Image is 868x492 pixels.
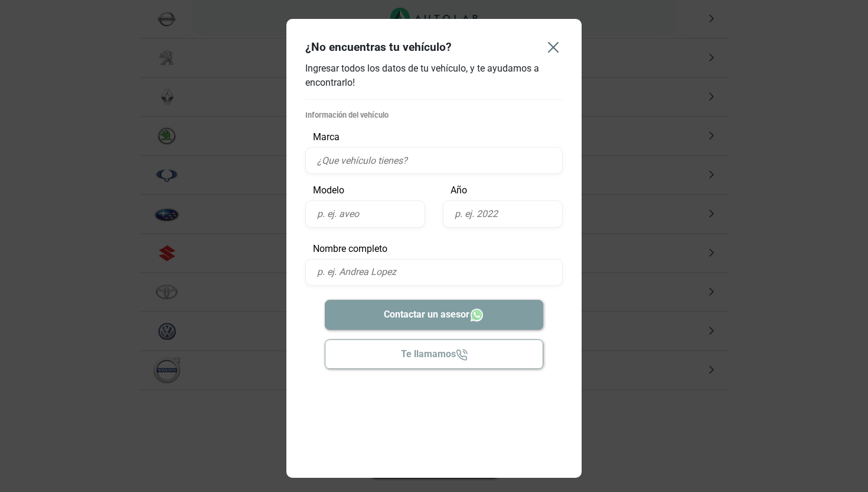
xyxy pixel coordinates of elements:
[443,200,563,227] input: p. ej. 2022
[305,40,452,54] h4: ¿No encuentras tu vehículo?
[305,200,425,227] input: p. ej. aveo
[305,183,425,198] p: Modelo
[305,147,563,174] input: ¿Que vehículo tienes?
[305,259,563,286] input: p. ej. Andrea Lopez
[305,242,563,256] p: Nombre completo
[305,109,563,121] p: Información del vehículo
[305,61,563,90] p: Ingresar todos los datos de tu vehículo, y te ayudamos a encontrarlo!
[534,28,572,66] button: Close
[305,130,563,144] p: Marca
[469,307,484,322] img: Whatsapp icon
[325,300,544,330] button: Contactar un asesor
[325,339,544,369] button: Te llamamos
[443,183,563,198] p: Año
